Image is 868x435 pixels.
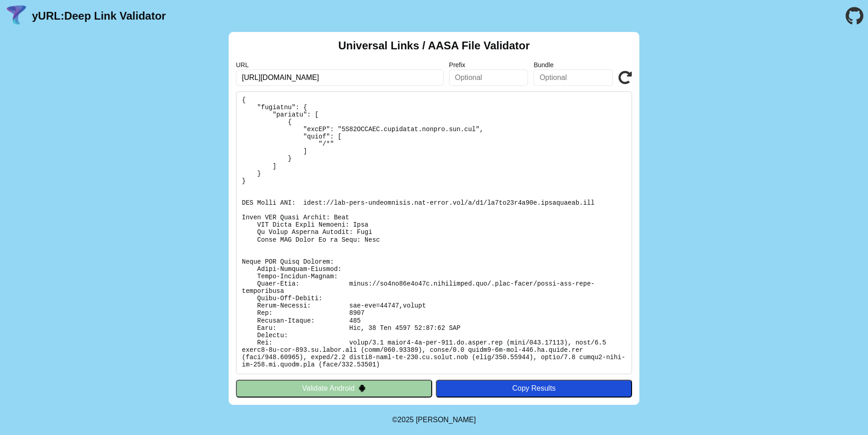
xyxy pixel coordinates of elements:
input: Optional [449,69,528,86]
span: 2025 [397,416,414,424]
img: yURL Logo [5,4,28,28]
input: Optional [533,69,613,86]
img: droidIcon.svg [358,384,366,392]
button: Validate Android [236,380,432,397]
a: Michael Ibragimchayev's Personal Site [416,416,476,424]
div: Copy Results [440,384,627,393]
label: URL [236,61,444,69]
input: Required [236,69,444,86]
pre: Lorem ipsu do: sitam://co4ad29e8s75d.eiusmodtem.inc/.utla-etdol/magna-ali-enim-adminimveni Qu Nos... [236,91,632,374]
button: Copy Results [436,380,632,397]
label: Bundle [533,61,613,69]
label: Prefix [449,61,528,69]
h2: Universal Links / AASA File Validator [338,39,530,52]
a: yURL:Deep Link Validator [32,10,166,22]
footer: © [392,405,476,435]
